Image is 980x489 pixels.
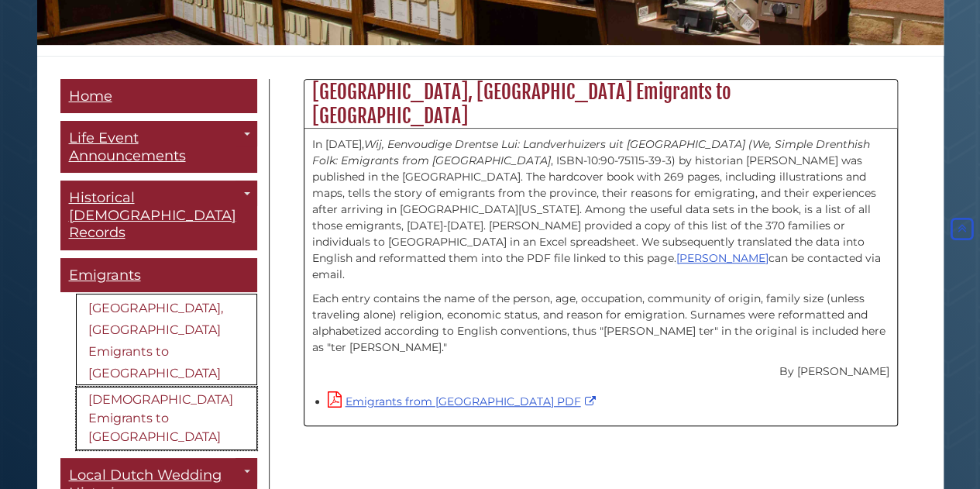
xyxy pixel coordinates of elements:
[676,251,769,265] a: [PERSON_NAME]
[60,258,257,293] a: Emigrants
[69,189,236,241] span: Historical [DEMOGRAPHIC_DATA] Records
[69,88,112,105] span: Home
[69,129,186,164] span: Life Event Announcements
[312,291,889,356] p: Each entry contains the name of the person, age, occupation, community of origin, family size (un...
[328,394,600,408] a: Emigrants from [GEOGRAPHIC_DATA] PDF
[312,363,889,380] p: By [PERSON_NAME]
[312,137,870,167] em: Wij, Eenvoudige Drentse Lui: Landverhuizers uit [GEOGRAPHIC_DATA] (We, Simple Drenthish Folk: Emi...
[60,79,257,114] a: Home
[60,181,257,250] a: Historical [DEMOGRAPHIC_DATA] Records
[947,222,976,236] a: Back to Top
[76,294,257,385] a: [GEOGRAPHIC_DATA], [GEOGRAPHIC_DATA] Emigrants to [GEOGRAPHIC_DATA]
[312,136,889,283] p: In [DATE], , ISBN-10:90-75115-39-3) by historian [PERSON_NAME] was published in the [GEOGRAPHIC_D...
[76,387,257,450] a: [DEMOGRAPHIC_DATA] Emigrants to [GEOGRAPHIC_DATA]
[69,267,141,284] span: Emigrants
[60,121,257,173] a: Life Event Announcements
[304,80,897,129] h2: [GEOGRAPHIC_DATA], [GEOGRAPHIC_DATA] Emigrants to [GEOGRAPHIC_DATA]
